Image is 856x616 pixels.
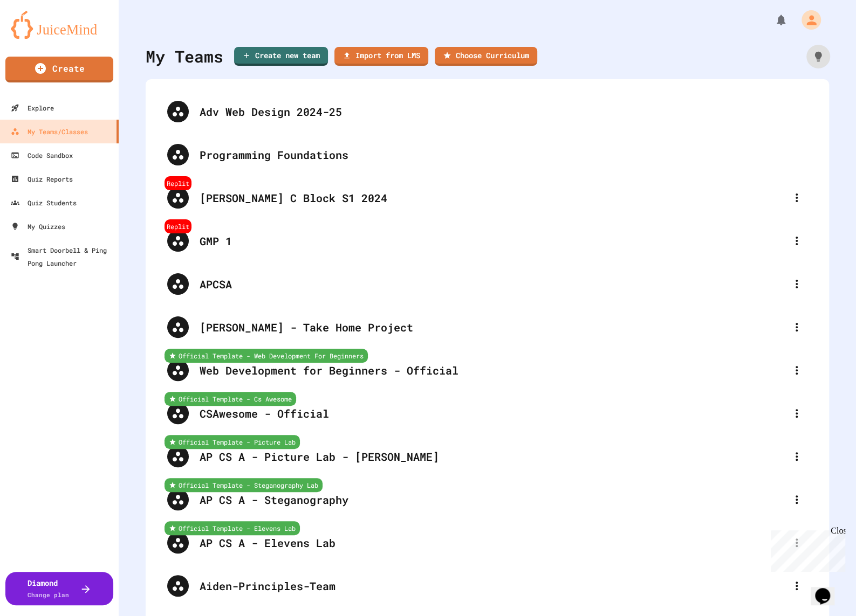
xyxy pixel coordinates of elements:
[11,220,65,233] div: My Quizzes
[11,149,73,162] div: Code Sandbox
[11,196,77,209] div: Quiz Students
[165,521,300,535] div: Official Template - Elevens Lab
[156,133,818,176] div: Programming Foundations
[165,435,300,449] div: Official Template - Picture Lab
[11,244,114,269] div: Smart Doorbell & Ping Pong Launcher
[334,47,428,66] a: Import from LMS
[165,392,296,406] div: Official Template - Cs Awesome
[28,591,69,599] span: Change plan
[156,521,818,564] div: Official Template - Elevens LabAP CS A - Elevens Lab
[811,573,845,605] iframe: chat widget
[200,362,786,378] div: Web Development for Beginners - Official
[200,405,786,421] div: CSAwesome - Official
[156,435,818,478] div: Official Template - Picture LabAP CS A - Picture Lab - [PERSON_NAME]
[234,47,328,66] a: Create new team
[165,219,191,233] div: Replit
[200,535,786,551] div: AP CS A - Elevens Lab
[28,577,69,600] div: Diamond
[766,526,845,572] iframe: chat widget
[200,319,786,335] div: [PERSON_NAME] - Take Home Project
[200,578,786,594] div: Aiden-Principles-Team
[156,349,818,392] div: Official Template - Web Development For BeginnersWeb Development for Beginners - Official
[4,4,74,68] div: Chat with us now!Close
[755,11,790,29] div: My Notifications
[5,572,113,605] button: DiamondChange plan
[11,101,54,114] div: Explore
[11,172,73,185] div: Quiz Reports
[200,492,786,508] div: AP CS A - Steganography
[156,564,818,607] div: Aiden-Principles-Team
[165,176,191,190] div: Replit
[200,233,786,249] div: GMP 1
[11,125,88,138] div: My Teams/Classes
[156,90,818,133] div: Adv Web Design 2024-25
[165,478,323,492] div: Official Template - Steganography Lab
[156,392,818,435] div: Official Template - Cs AwesomeCSAwesome - Official
[11,11,108,39] img: logo-orange.svg
[156,262,818,306] div: APCSA
[156,478,818,521] div: Official Template - Steganography LabAP CS A - Steganography
[200,147,807,163] div: Programming Foundations
[790,8,824,32] div: My Account
[806,45,830,68] div: How it works
[5,57,113,82] a: Create
[200,276,786,292] div: APCSA
[156,306,818,349] div: [PERSON_NAME] - Take Home Project
[165,349,368,363] div: Official Template - Web Development For Beginners
[200,190,786,206] div: [PERSON_NAME] C Block S1 2024
[435,47,537,66] a: Choose Curriculum
[200,448,786,465] div: AP CS A - Picture Lab - [PERSON_NAME]
[146,44,223,68] div: My Teams
[200,103,807,120] div: Adv Web Design 2024-25
[156,176,818,219] div: Replit[PERSON_NAME] C Block S1 2024
[156,219,818,262] div: ReplitGMP 1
